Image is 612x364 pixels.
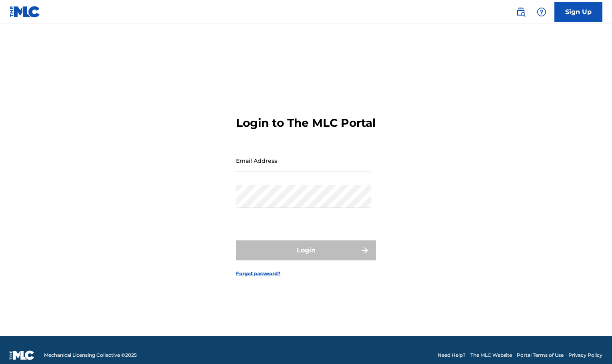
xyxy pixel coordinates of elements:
[44,352,137,359] span: Mechanical Licensing Collective © 2025
[537,7,546,17] img: help
[516,7,526,17] img: search
[534,4,550,20] div: Help
[10,6,40,18] img: MLC Logo
[568,352,602,359] a: Privacy Policy
[554,2,602,22] a: Sign Up
[438,352,466,359] a: Need Help?
[513,4,529,20] a: Public Search
[517,352,564,359] a: Portal Terms of Use
[470,352,512,359] a: The MLC Website
[236,116,376,130] h3: Login to The MLC Portal
[10,350,34,360] img: logo
[236,270,280,277] a: Forgot password?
